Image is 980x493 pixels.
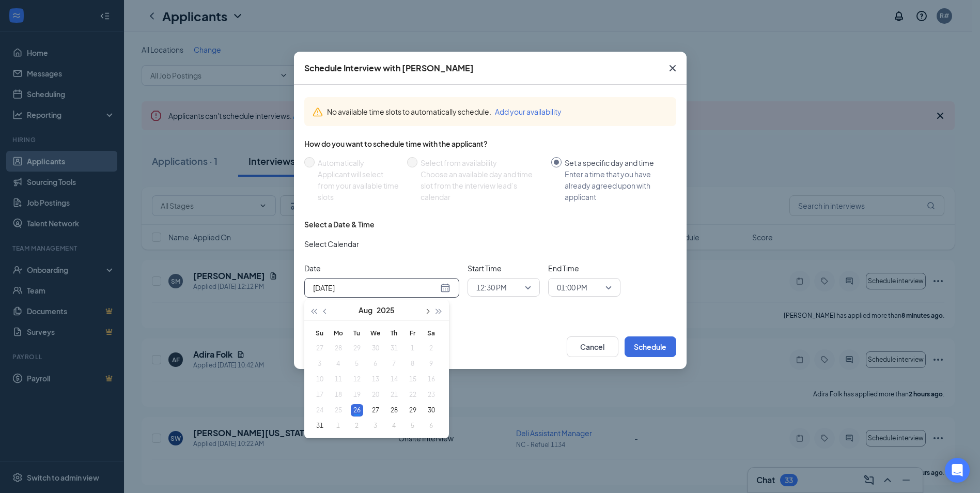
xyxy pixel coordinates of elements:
[557,280,587,295] span: 01:00 PM
[666,62,679,74] svg: Cross
[407,420,419,432] div: 5
[318,157,399,168] div: Automatically
[304,219,375,229] div: Select a Date & Time
[388,420,400,432] div: 4
[366,325,385,341] th: We
[314,420,326,432] div: 31
[422,418,441,434] td: 2025-09-06
[304,238,359,250] span: Select Calendar
[304,63,474,74] div: Schedule Interview with [PERSON_NAME]
[422,325,441,341] th: Sa
[945,458,970,483] div: Open Intercom Messenger
[388,404,400,417] div: 28
[659,52,687,85] button: Close
[366,403,385,418] td: 2025-08-27
[348,418,366,434] td: 2025-09-02
[329,418,348,434] td: 2025-09-01
[351,404,363,417] div: 26
[369,404,382,417] div: 27
[548,263,620,274] span: End Time
[310,418,329,434] td: 2025-08-31
[366,418,385,434] td: 2025-09-03
[567,336,618,357] button: Cancel
[359,300,372,320] button: Aug
[385,325,403,341] th: Th
[327,106,668,117] div: No available time slots to automatically schedule.
[421,168,543,203] div: Choose an available day and time slot from the interview lead’s calendar
[403,325,422,341] th: Fr
[495,106,562,117] button: Add your availability
[385,418,403,434] td: 2025-09-04
[313,107,323,117] svg: Warning
[403,418,422,434] td: 2025-09-05
[468,263,540,274] span: Start Time
[425,420,438,432] div: 6
[476,280,507,295] span: 12:30 PM
[348,403,366,418] td: 2025-08-26
[369,420,382,432] div: 3
[304,263,459,274] span: Date
[377,300,395,320] button: 2025
[421,157,543,168] div: Select from availability
[348,325,366,341] th: Tu
[304,138,676,149] div: How do you want to schedule time with the applicant?
[565,157,668,168] div: Set a specific day and time
[425,404,438,417] div: 30
[310,325,329,341] th: Su
[565,168,668,203] div: Enter a time that you have already agreed upon with applicant
[313,282,438,294] input: Aug 26, 2025
[403,403,422,418] td: 2025-08-29
[329,325,348,341] th: Mo
[318,168,399,203] div: Applicant will select from your available time slots
[351,420,363,432] div: 2
[422,403,441,418] td: 2025-08-30
[625,336,676,357] button: Schedule
[407,404,419,417] div: 29
[385,403,403,418] td: 2025-08-28
[332,420,345,432] div: 1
